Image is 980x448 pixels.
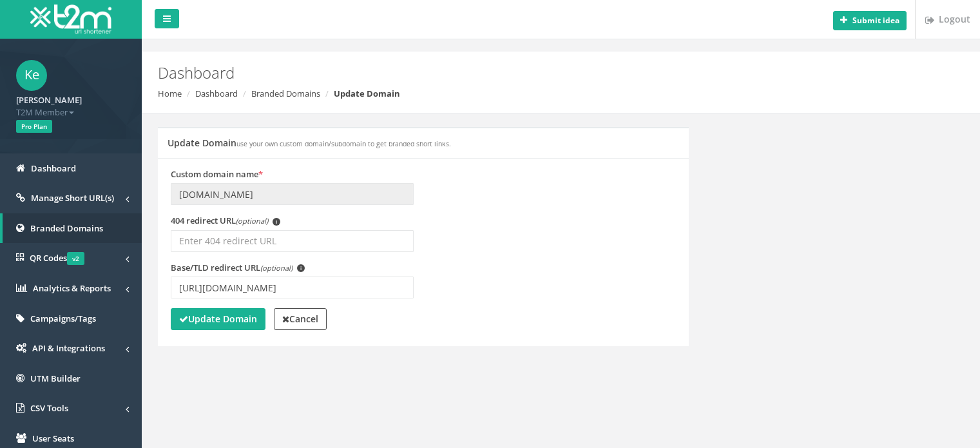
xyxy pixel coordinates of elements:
[171,308,265,330] button: Update Domain
[236,216,268,226] em: (optional)
[67,252,84,265] span: v2
[32,342,105,354] span: API & Integrations
[158,88,182,99] a: Home
[16,94,82,106] strong: [PERSON_NAME]
[16,120,52,133] span: Pro Plan
[171,230,414,252] input: Enter 404 redirect URL
[179,313,257,325] strong: Update Domain
[171,215,280,227] label: 404 redirect URL
[171,183,414,205] input: Enter domain name
[274,308,327,330] a: Cancel
[195,88,238,99] a: Dashboard
[32,433,74,444] span: User Seats
[31,192,114,204] span: Manage Short URL(s)
[171,168,263,180] label: Custom domain name
[168,138,451,148] h5: Update Domain
[30,373,81,384] span: UTM Builder
[852,15,899,26] b: Submit idea
[334,88,400,99] strong: Update Domain
[16,91,126,118] a: [PERSON_NAME] T2M Member
[236,139,451,148] small: use your own custom domain/subdomain to get branded short links.
[273,218,280,226] span: i
[251,88,320,99] a: Branded Domains
[297,264,305,272] span: i
[833,11,907,30] button: Submit idea
[171,262,305,274] label: Base/TLD redirect URL
[282,313,318,325] strong: Cancel
[30,252,84,264] span: QR Codes
[30,402,68,414] span: CSV Tools
[16,106,126,119] span: T2M Member
[16,60,47,91] span: Ke
[158,64,827,81] h2: Dashboard
[30,313,96,324] span: Campaigns/Tags
[260,263,293,273] em: (optional)
[33,282,111,294] span: Analytics & Reports
[31,162,76,174] span: Dashboard
[30,5,111,34] img: T2M
[30,222,103,234] span: Branded Domains
[171,277,414,298] input: Enter TLD redirect URL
